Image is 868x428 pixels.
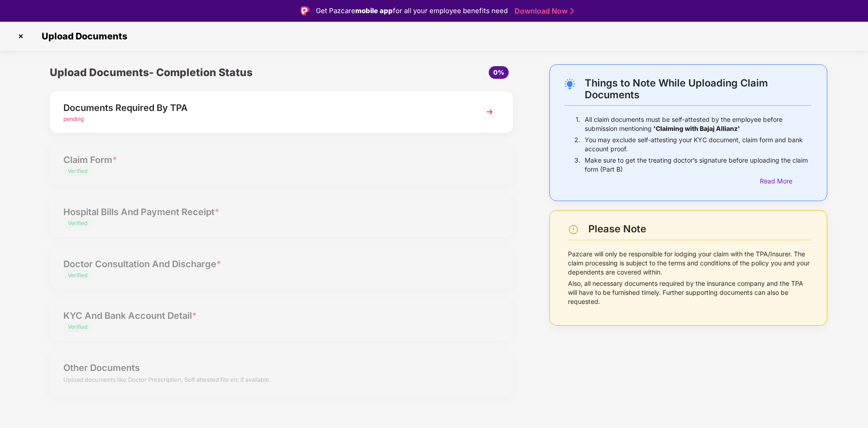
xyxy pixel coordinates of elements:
p: You may exclude self-attesting your KYC document, claim form and bank account proof. [585,135,811,154]
div: Documents Required By TPA [63,101,463,115]
div: Upload Documents- Completion Status [50,64,359,81]
strong: mobile app [355,6,393,15]
p: Pazcare will only be responsible for lodging your claim with the TPA/Insurer. The claim processin... [568,250,811,277]
p: All claim documents must be self-attested by the employee before submission mentioning [585,115,811,133]
img: Stroke [570,6,574,16]
p: 1. [576,115,580,133]
span: pending [63,115,84,122]
img: Logo [300,6,310,15]
img: svg+xml;base64,PHN2ZyBpZD0iTmV4dCIgeG1sbnM9Imh0dHA6Ly93d3cudzMub3JnLzIwMDAvc3ZnIiB3aWR0aD0iMzYiIG... [482,104,498,120]
b: 'Claiming with Bajaj Allianz' [653,125,740,132]
p: 2. [574,135,580,154]
p: Make sure to get the treating doctor’s signature before uploading the claim form (Part B) [585,156,811,174]
a: Download Now [515,6,571,16]
img: svg+xml;base64,PHN2ZyBpZD0iQ3Jvc3MtMzJ4MzIiIHhtbG5zPSJodHRwOi8vd3d3LnczLm9yZy8yMDAwL3N2ZyIgd2lkdG... [14,29,28,43]
img: svg+xml;base64,PHN2ZyB4bWxucz0iaHR0cDovL3d3dy53My5vcmcvMjAwMC9zdmciIHdpZHRoPSIyNC4wOTMiIGhlaWdodD... [564,78,575,89]
span: Upload Documents [33,31,132,42]
div: Please Note [588,223,811,235]
div: Read More [760,176,811,186]
div: Get Pazcare for all your employee benefits need [316,5,508,16]
div: Things to Note While Uploading Claim Documents [585,77,811,101]
p: Also, all necessary documents required by the insurance company and the TPA will have to be furni... [568,279,811,306]
img: svg+xml;base64,PHN2ZyBpZD0iV2FybmluZ18tXzI0eDI0IiBkYXRhLW5hbWU9Ildhcm5pbmcgLSAyNHgyNCIgeG1sbnM9Im... [568,224,579,235]
span: 0% [493,68,504,76]
p: 3. [574,156,580,174]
